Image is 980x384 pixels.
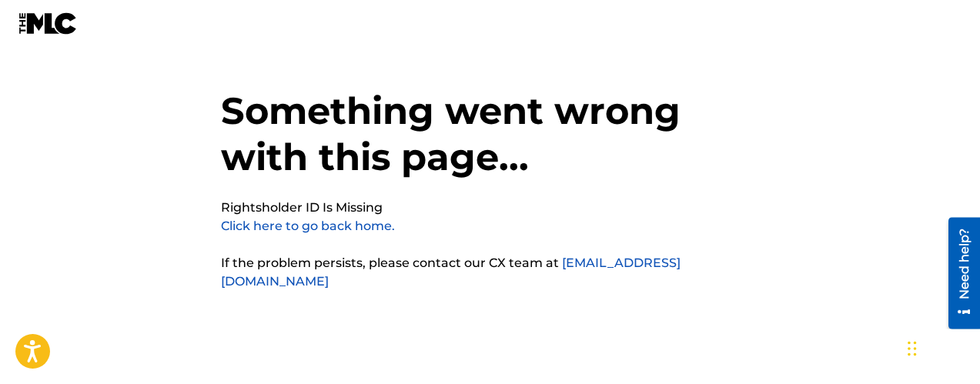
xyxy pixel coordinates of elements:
iframe: Chat Widget [903,310,980,384]
a: Click here to go back home. [221,219,395,233]
div: Drag [908,326,917,372]
iframe: Resource Center [937,218,980,329]
a: [EMAIL_ADDRESS][DOMAIN_NAME] [221,255,681,289]
div: Need help? [17,11,38,82]
h1: Something went wrong with this page... [221,88,760,199]
pre: Rightsholder ID Is Missing [221,199,383,217]
img: MLC Logo [18,12,78,35]
p: If the problem persists, please contact our CX team at [221,254,760,291]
